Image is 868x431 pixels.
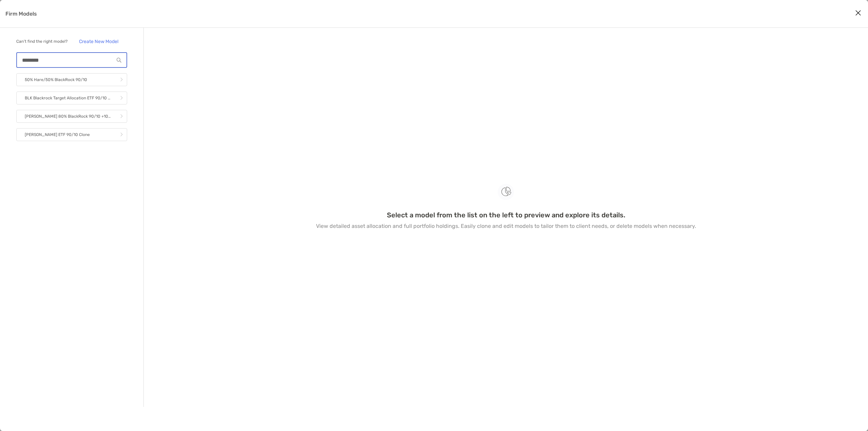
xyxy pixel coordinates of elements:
[853,8,863,18] button: Close modal
[25,76,87,84] p: 50% Hare/50% BlackRock 90/10
[316,222,696,230] p: View detailed asset allocation and full portfolio holdings. Easily clone and edit models to tailo...
[387,211,625,219] h3: Select a model from the list on the left to preview and explore its details.
[5,9,37,18] p: Firm Models
[25,94,111,102] p: BLK Blackrock Target Allocation ETF 90/10 - Multi-Manager
[16,73,127,86] a: 50% Hare/50% BlackRock 90/10
[25,131,90,139] p: [PERSON_NAME] ETF 90/10 Clone
[16,37,67,46] p: Can’t find the right model?
[16,110,127,123] a: [PERSON_NAME] 80% BlackRock 90/10 +10% CPSJ +10%VFLEX
[25,112,111,121] p: [PERSON_NAME] 80% BlackRock 90/10 +10% CPSJ +10%VFLEX
[16,92,127,104] a: BLK Blackrock Target Allocation ETF 90/10 - Multi-Manager
[70,36,127,47] a: Create New Model
[117,58,121,63] img: input icon
[16,128,127,141] a: [PERSON_NAME] ETF 90/10 Clone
